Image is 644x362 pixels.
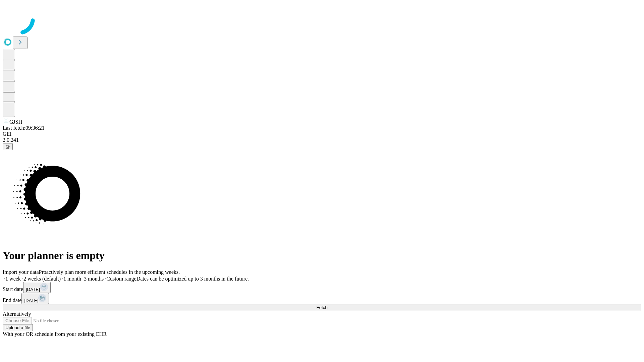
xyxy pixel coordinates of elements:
[316,305,327,310] span: Fetch
[84,276,104,282] span: 3 months
[3,131,641,137] div: GEI
[3,331,107,337] span: With your OR schedule from your existing EHR
[5,276,21,282] span: 1 week
[39,269,180,275] span: Proactively plan more efficient schedules in the upcoming weeks.
[3,269,39,275] span: Import your data
[63,276,81,282] span: 1 month
[3,125,45,131] span: Last fetch: 09:36:21
[24,298,38,303] span: [DATE]
[26,287,40,292] span: [DATE]
[3,293,641,304] div: End date
[137,276,249,282] span: Dates can be optimized up to 3 months in the future.
[3,324,33,331] button: Upload a file
[3,137,641,143] div: 2.0.241
[23,282,51,293] button: [DATE]
[3,249,641,262] h1: Your planner is empty
[9,119,22,125] span: GJSH
[3,311,31,317] span: Alternatively
[5,144,10,149] span: @
[23,276,61,282] span: 2 weeks (default)
[106,276,136,282] span: Custom range
[3,282,641,293] div: Start date
[3,143,13,150] button: @
[3,304,641,311] button: Fetch
[21,293,49,304] button: [DATE]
